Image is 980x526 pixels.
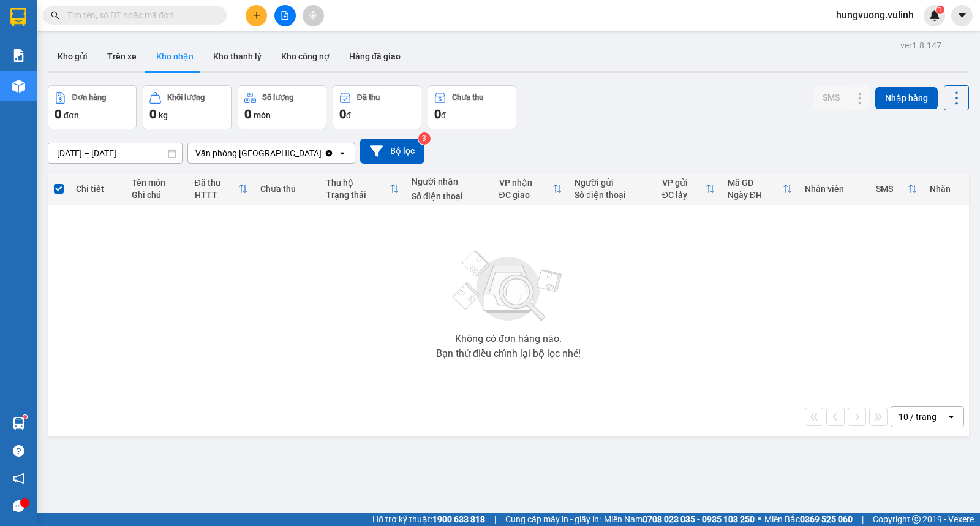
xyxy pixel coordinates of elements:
[434,107,441,121] span: 0
[303,5,324,26] button: aim
[494,513,496,526] span: |
[728,178,783,188] div: Mã GD
[326,178,390,188] div: Thu hộ
[575,178,650,188] div: Người gửi
[900,39,941,52] div: ver 1.8.147
[604,513,755,526] span: Miền Nam
[195,147,322,159] div: Văn phòng [GEOGRAPHIC_DATA]
[167,93,205,102] div: Khối lượng
[813,86,850,109] button: SMS
[432,514,485,524] strong: 1900 633 818
[643,514,755,524] strong: 0708 023 035 - 0935 103 250
[309,11,317,20] span: aim
[326,190,390,200] div: Trạng thái
[339,107,346,121] span: 0
[876,184,908,194] div: SMS
[441,110,446,120] span: đ
[260,184,314,194] div: Chưa thu
[339,42,410,71] button: Hàng đã giao
[320,173,405,205] th: Toggle SortBy
[930,184,963,194] div: Nhãn
[499,190,553,200] div: ĐC giao
[372,513,485,526] span: Hỗ trợ kỹ thuật:
[72,93,106,102] div: Đơn hàng
[826,7,924,23] span: hungvuong.vulinh
[244,107,251,121] span: 0
[143,85,232,129] button: Khối lượng0kg
[97,42,146,71] button: Trên xe
[936,6,944,14] sup: 1
[728,190,783,200] div: Ngày ĐH
[357,93,380,102] div: Đã thu
[805,184,863,194] div: Nhân viên
[428,85,516,129] button: Chưa thu0đ
[274,5,296,26] button: file-add
[13,445,24,457] span: question-circle
[447,243,570,329] img: svg+xml;base64,PHN2ZyBjbGFzcz0ibGlzdC1wbHVnX19zdmciIHhtbG5zPSJodHRwOi8vd3d3LnczLm9yZy8yMDAwL3N2Zy...
[946,412,956,422] svg: open
[360,139,424,164] button: Bộ lọc
[195,190,238,200] div: HTTT
[254,110,271,120] span: món
[951,5,973,26] button: caret-down
[48,85,137,129] button: Đơn hàng0đơn
[64,110,79,120] span: đơn
[246,5,267,26] button: plus
[159,110,168,120] span: kg
[189,173,254,205] th: Toggle SortBy
[412,191,487,201] div: Số điện thoại
[764,513,853,526] span: Miền Bắc
[132,178,183,188] div: Tên món
[48,143,182,163] input: Select a date range.
[51,11,59,20] span: search
[55,107,61,121] span: 0
[67,9,212,22] input: Tìm tên, số ĐT hoặc mã đơn
[281,11,289,20] span: file-add
[862,513,864,526] span: |
[875,87,938,109] button: Nhập hàng
[12,417,25,430] img: warehouse-icon
[575,190,650,200] div: Số điện thoại
[323,147,324,159] input: Selected Văn phòng Kiên Giang.
[722,173,799,205] th: Toggle SortBy
[499,178,553,188] div: VP nhận
[455,334,562,344] div: Không có đơn hàng nào.
[436,349,581,359] div: Bạn thử điều chỉnh lại bộ lọc nhé!
[13,473,24,484] span: notification
[23,415,27,419] sup: 1
[10,8,26,26] img: logo-vxr
[899,411,937,423] div: 10 / trang
[12,49,25,62] img: solution-icon
[493,173,569,205] th: Toggle SortBy
[452,93,483,102] div: Chưa thu
[418,132,431,145] sup: 3
[800,514,853,524] strong: 0369 525 060
[13,500,24,512] span: message
[203,42,271,71] button: Kho thanh lý
[262,93,293,102] div: Số lượng
[252,11,261,20] span: plus
[870,173,924,205] th: Toggle SortBy
[337,148,347,158] svg: open
[238,85,326,129] button: Số lượng0món
[912,515,921,524] span: copyright
[324,148,334,158] svg: Clear value
[662,190,706,200] div: ĐC lấy
[929,10,940,21] img: icon-new-feature
[656,173,722,205] th: Toggle SortBy
[758,517,761,522] span: ⚪️
[505,513,601,526] span: Cung cấp máy in - giấy in:
[146,42,203,71] button: Kho nhận
[12,80,25,93] img: warehouse-icon
[938,6,942,14] span: 1
[195,178,238,188] div: Đã thu
[271,42,339,71] button: Kho công nợ
[957,10,968,21] span: caret-down
[76,184,119,194] div: Chi tiết
[132,190,183,200] div: Ghi chú
[412,177,487,186] div: Người nhận
[346,110,351,120] span: đ
[662,178,706,188] div: VP gửi
[149,107,156,121] span: 0
[333,85,421,129] button: Đã thu0đ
